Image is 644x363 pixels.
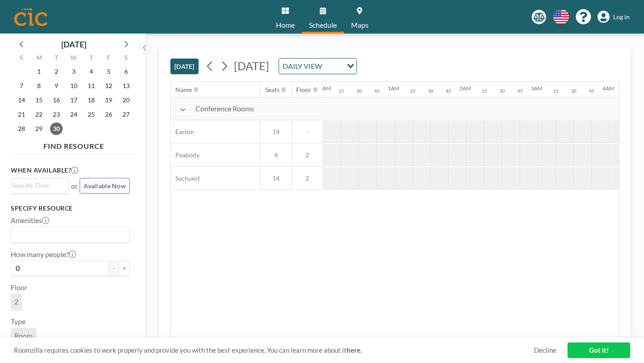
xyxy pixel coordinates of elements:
label: How many people? [11,250,76,259]
span: Monday, September 29, 2025 [33,122,45,135]
div: 2AM [459,85,471,92]
a: Got it! [568,342,630,358]
span: Saturday, September 6, 2025 [120,65,132,78]
span: - [292,128,323,136]
label: Amenities [11,216,49,225]
label: Type [11,317,25,326]
span: 14 [261,174,291,182]
div: 12AM [316,85,331,92]
div: 30 [500,88,505,94]
span: 2 [292,151,323,159]
input: Search for option [12,181,64,190]
h3: Specify resource [11,204,130,212]
div: S [13,53,30,64]
a: Log in [597,11,630,23]
div: 3AM [531,85,542,92]
span: [DATE] [234,59,269,72]
span: Roomzilla requires cookies to work properly and provide you with the best experience. You can lea... [14,346,534,355]
div: T [82,53,100,64]
span: Thursday, September 11, 2025 [85,80,97,92]
span: Friday, September 26, 2025 [102,108,115,121]
div: 15 [339,88,344,94]
span: 2 [292,174,323,182]
div: 15 [482,88,487,94]
img: organization-logo [14,8,47,26]
button: Available Now [80,178,130,194]
input: Search for option [325,60,342,72]
span: Thursday, September 18, 2025 [85,94,97,106]
div: 45 [374,88,380,94]
span: Saturday, September 27, 2025 [120,108,132,121]
div: T [48,53,65,64]
span: Schedule [309,21,337,29]
span: Friday, September 12, 2025 [102,80,115,92]
span: Monday, September 8, 2025 [33,80,45,92]
span: or [71,181,78,190]
div: 45 [446,88,451,94]
span: Monday, September 15, 2025 [33,94,45,106]
span: Wednesday, September 10, 2025 [68,80,80,92]
span: Monday, September 22, 2025 [33,108,45,121]
span: Sachuest [171,174,200,182]
div: 15 [553,88,559,94]
div: Search for option [11,179,69,192]
span: Thursday, September 4, 2025 [85,65,97,78]
span: Wednesday, September 3, 2025 [68,65,80,78]
div: Search for option [279,59,356,74]
span: Saturday, September 13, 2025 [120,80,132,92]
div: [DATE] [61,38,86,51]
span: Available Now [84,182,126,190]
span: Tuesday, September 23, 2025 [50,108,63,121]
span: Friday, September 5, 2025 [102,65,115,78]
span: Peabody [171,151,199,159]
span: Maps [351,21,369,29]
div: M [30,53,48,64]
span: Sunday, September 7, 2025 [15,80,28,92]
span: Friday, September 19, 2025 [102,94,115,106]
div: Floor [296,86,311,94]
div: S [117,53,135,64]
span: 14 [261,128,291,136]
div: 4AM [602,85,614,92]
div: Name [175,86,192,94]
div: 45 [589,88,594,94]
h4: FIND RESOURCE [11,138,137,151]
span: Tuesday, September 16, 2025 [50,94,63,106]
div: 1AM [388,85,399,92]
span: Wednesday, September 17, 2025 [68,94,80,106]
span: Sunday, September 28, 2025 [15,122,28,135]
span: Tuesday, September 30, 2025 [50,122,63,135]
span: Sunday, September 21, 2025 [15,108,28,121]
button: [DATE] [170,59,199,74]
span: Home [276,21,295,29]
span: Tuesday, September 2, 2025 [50,65,63,78]
span: Monday, September 1, 2025 [33,65,45,78]
span: 2 [14,297,18,306]
button: - [108,261,119,276]
span: Saturday, September 20, 2025 [120,94,132,106]
div: F [100,53,117,64]
label: Floor [11,283,27,292]
div: 30 [571,88,576,94]
span: Wednesday, September 24, 2025 [68,108,80,121]
div: Search for option [11,227,129,242]
span: Conference Rooms [195,104,254,113]
div: 45 [517,88,523,94]
div: 15 [410,88,415,94]
span: Sunday, September 14, 2025 [15,94,28,106]
span: Tuesday, September 9, 2025 [50,80,63,92]
div: 30 [356,88,362,94]
span: Easton [171,128,194,136]
a: Decline [534,346,556,355]
span: Log in [613,13,630,21]
span: Thursday, September 25, 2025 [85,108,97,121]
div: 30 [428,88,433,94]
span: Room [14,331,33,340]
button: + [119,261,130,276]
div: Seats [265,86,280,94]
input: Search for option [12,229,124,241]
span: DAILY VIEW [281,60,324,72]
span: 4 [261,151,291,159]
a: here. [347,346,362,354]
div: W [65,53,83,64]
